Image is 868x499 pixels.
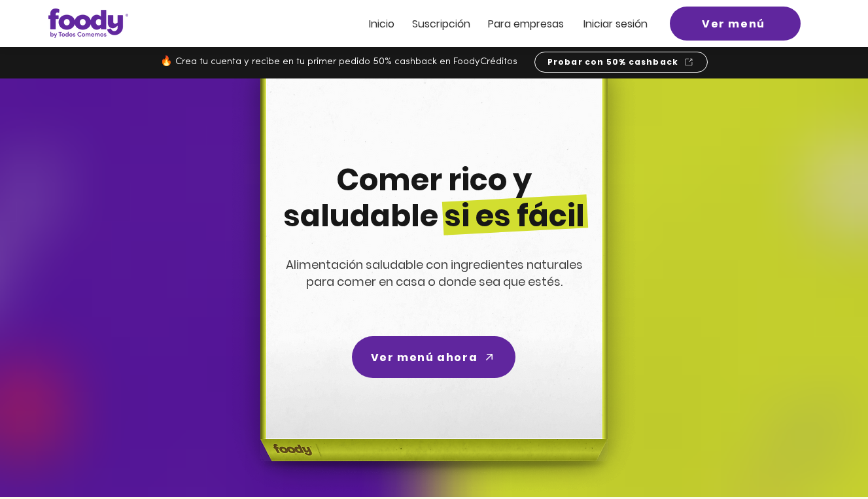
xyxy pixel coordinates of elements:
[670,7,801,41] a: Ver menú
[500,16,564,31] span: ra empresas
[488,18,564,29] a: Para empresas
[369,16,394,31] span: Inicio
[702,16,765,32] span: Ver menú
[547,56,679,68] span: Probar con 50% cashback
[369,18,394,29] a: Inicio
[412,16,470,31] span: Suscripción
[488,16,500,31] span: Pa
[224,78,640,497] img: headline-center-compress.png
[583,16,648,31] span: Iniciar sesión
[352,336,515,378] a: Ver menú ahora
[283,159,585,237] span: Comer rico y saludable si es fácil
[48,9,128,38] img: Logo_Foody V2.0.0 (3).png
[371,349,477,366] span: Ver menú ahora
[412,18,470,29] a: Suscripción
[48,107,375,434] img: left-dish-compress.png
[534,52,708,73] a: Probar con 50% cashback
[160,57,517,67] span: 🔥 Crea tu cuenta y recibe en tu primer pedido 50% cashback en FoodyCréditos
[583,18,648,29] a: Iniciar sesión
[286,256,583,290] span: Alimentación saludable con ingredientes naturales para comer en casa o donde sea que estés.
